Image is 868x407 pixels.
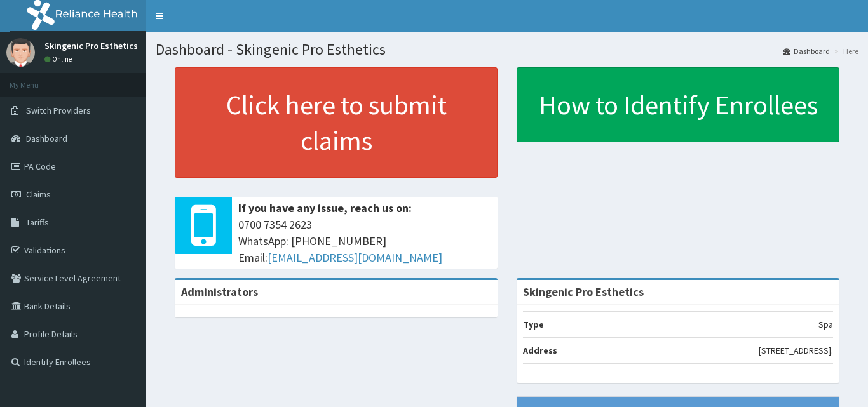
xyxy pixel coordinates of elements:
p: Spa [818,318,833,331]
h1: Dashboard - Skingenic Pro Esthetics [156,41,858,58]
b: Administrators [181,284,258,299]
p: [STREET_ADDRESS]. [759,344,833,357]
b: If you have any issue, reach us on: [238,201,412,215]
span: 0700 7354 2623 WhatsApp: [PHONE_NUMBER] Email: [238,217,491,265]
span: Switch Providers [26,105,91,116]
b: Address [523,345,557,356]
strong: Skingenic Pro Esthetics [523,284,644,299]
span: Claims [26,189,51,200]
b: Type [523,319,544,330]
a: Dashboard [783,46,830,57]
a: How to Identify Enrollees [517,67,839,142]
a: Online [44,55,75,63]
a: [EMAIL_ADDRESS][DOMAIN_NAME] [268,250,442,265]
img: User Image [6,38,35,67]
li: Here [831,46,858,57]
p: Skingenic Pro Esthetics [44,41,138,50]
a: Click here to submit claims [175,67,498,178]
span: Tariffs [26,217,49,228]
span: Dashboard [26,133,67,144]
